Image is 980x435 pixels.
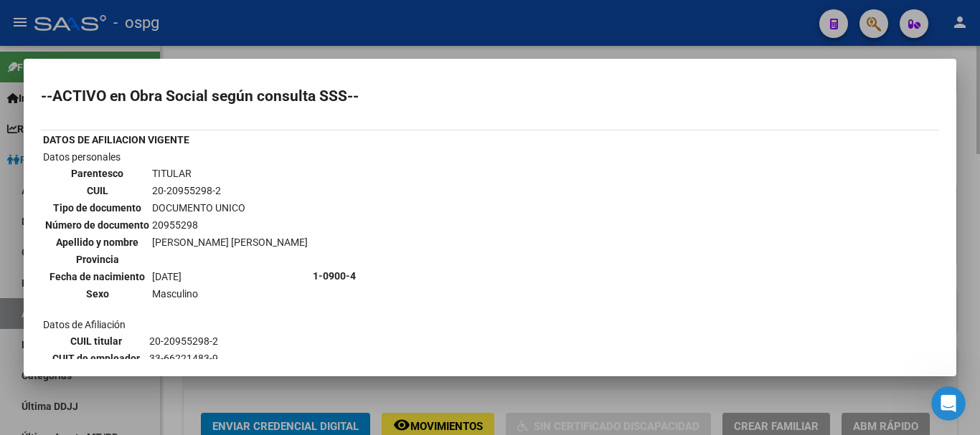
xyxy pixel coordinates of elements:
td: DOCUMENTO UNICO [151,200,308,216]
th: Provincia [44,252,150,267]
th: Fecha de nacimiento [44,269,150,285]
h2: --ACTIVO en Obra Social según consulta SSS-- [41,89,939,103]
td: 33-66221483-9 [149,350,281,366]
td: Masculino [151,286,308,302]
td: Datos personales Datos de Afiliación [42,149,311,403]
th: CUIL [44,183,150,199]
th: Número de documento [44,217,150,233]
th: Parentesco [44,166,150,181]
iframe: Intercom live chat [931,386,966,421]
th: Tipo de documento [44,200,150,216]
th: CUIL titular [44,333,147,349]
b: DATOS DE AFILIACION VIGENTE [43,134,189,145]
th: Apellido y nombre [44,234,150,250]
th: CUIT de empleador [44,350,147,366]
td: 20955298 [151,217,308,233]
td: TITULAR [151,166,308,181]
b: 1-0900-4 [313,270,356,282]
td: 20-20955298-2 [151,183,308,199]
td: [PERSON_NAME] [PERSON_NAME] [151,234,308,250]
th: Sexo [44,286,150,302]
td: [DATE] [151,269,308,285]
td: 20-20955298-2 [149,333,281,349]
